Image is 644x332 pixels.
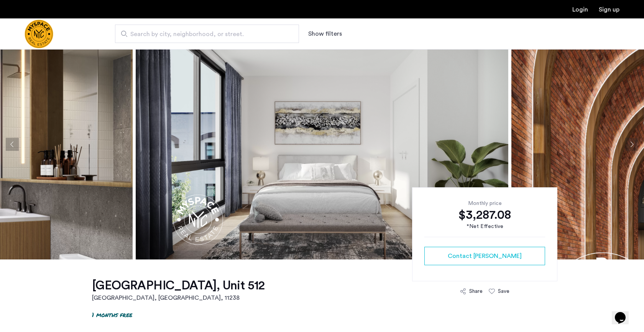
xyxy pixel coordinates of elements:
[92,278,265,293] h1: [GEOGRAPHIC_DATA], Unit 512
[136,29,508,259] img: apartment
[130,30,278,39] span: Search by city, neighborhood, or street.
[572,7,588,13] a: Login
[308,29,342,38] button: Show or hide filters
[92,278,265,302] a: [GEOGRAPHIC_DATA], Unit 512[GEOGRAPHIC_DATA], [GEOGRAPHIC_DATA], 11238
[498,287,509,295] div: Save
[424,223,545,231] div: *Net Effective
[25,20,53,48] a: Cazamio Logo
[92,293,265,302] h2: [GEOGRAPHIC_DATA], [GEOGRAPHIC_DATA] , 11238
[92,310,132,319] p: 1 months free
[625,138,638,151] button: Next apartment
[424,247,545,265] button: button
[25,20,53,48] img: logo
[115,25,299,43] input: Apartment Search
[469,287,483,295] div: Share
[6,138,19,151] button: Previous apartment
[448,251,522,261] span: Contact [PERSON_NAME]
[424,200,545,207] div: Monthly price
[612,301,636,324] iframe: chat widget
[599,7,619,13] a: Registration
[424,207,545,223] div: $3,287.08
